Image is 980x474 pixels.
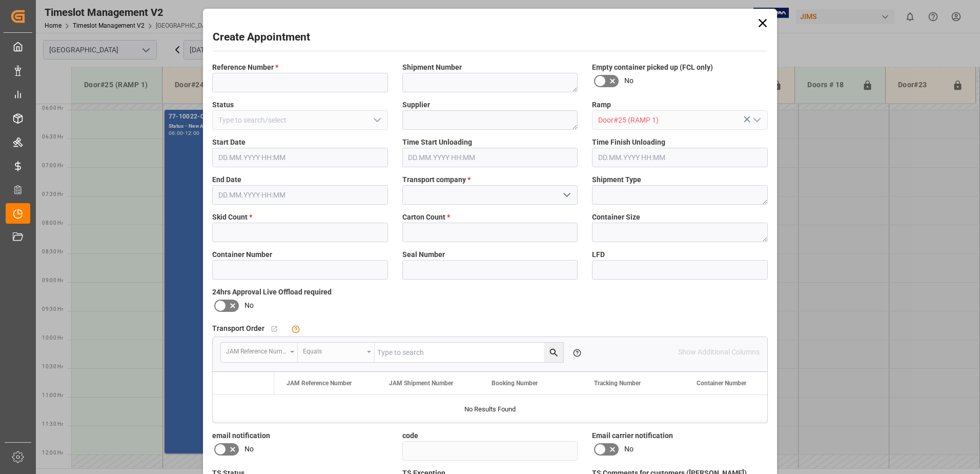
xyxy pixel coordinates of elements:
span: Transport company [402,174,471,185]
button: open menu [559,187,574,203]
span: Email carrier notification [592,430,673,441]
span: JAM Reference Number [287,380,352,387]
button: open menu [221,343,298,362]
button: open menu [748,112,764,128]
button: search button [544,343,563,362]
span: Shipment Type [592,174,641,185]
div: JAM Reference Number [226,344,287,356]
input: Type to search/select [592,110,768,130]
span: Container Size [592,212,640,223]
span: Booking Number [492,380,538,387]
span: Container Number [697,380,746,387]
span: Status [212,100,234,110]
span: Transport Order [212,323,264,334]
button: open menu [298,343,375,362]
span: Time Finish Unloading [592,137,665,148]
input: Type to search [375,343,563,362]
span: Ramp [592,100,611,110]
span: LFD [592,249,605,260]
input: DD.MM.YYYY HH:MM [212,148,388,167]
span: Supplier [402,100,430,110]
span: End Date [212,174,241,185]
h2: Create Appointment [213,29,310,46]
span: No [624,75,634,86]
span: Shipment Number [402,62,462,73]
span: Reference Number [212,62,278,73]
span: email notification [212,430,270,441]
div: Equals [303,344,363,356]
input: DD.MM.YYYY HH:MM [592,148,768,167]
span: No [624,444,634,455]
span: No [244,300,254,311]
span: 24hrs Approval Live Offload required [212,287,332,298]
input: DD.MM.YYYY HH:MM [212,185,388,205]
span: Carton Count [402,212,450,223]
span: Time Start Unloading [402,137,472,148]
span: JAM Shipment Number [389,380,453,387]
button: open menu [369,112,384,128]
span: No [244,444,254,455]
span: code [402,430,418,441]
span: Start Date [212,137,246,148]
span: Skid Count [212,212,252,223]
input: DD.MM.YYYY HH:MM [402,148,578,167]
input: Type to search/select [212,110,388,130]
span: Tracking Number [594,380,641,387]
span: Empty container picked up (FCL only) [592,62,713,73]
span: Container Number [212,249,272,260]
span: Seal Number [402,249,445,260]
